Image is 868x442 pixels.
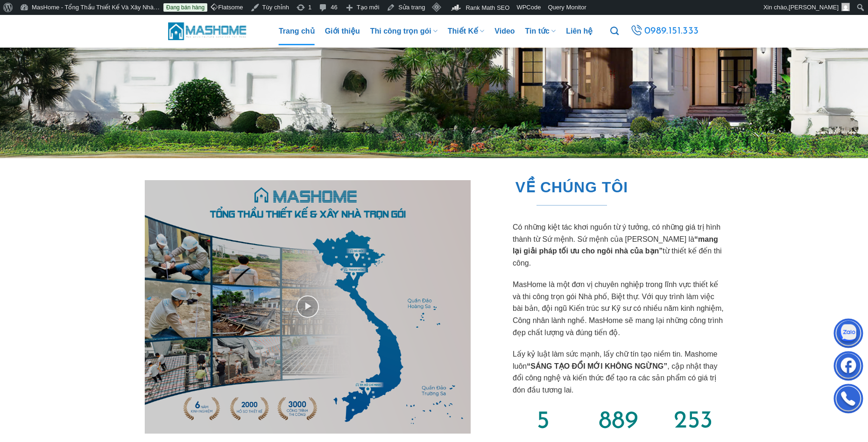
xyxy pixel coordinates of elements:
p: MasHome là một đơn vị chuyên nghiệp trong lĩnh vực thiết kế và thi công trọn gói Nhà phố, Biệt th... [513,279,724,338]
strong: “SÁNG TẠO ĐỔI MỚI KHÔNG NGỪNG” [527,362,667,370]
img: Zalo [834,321,862,349]
a: Đang bán hàng [163,3,207,12]
a: Thi công trọn gói [370,17,438,45]
span: Rank Math SEO [466,4,509,11]
span: 5 [536,409,550,434]
a: Thiết Kế [448,17,485,45]
a: Video [494,17,515,45]
a: Về Mashome [145,180,471,434]
span: 889 [598,409,638,434]
a: 0989.151.333 [629,23,700,40]
img: Trang chủ 10 [145,180,471,434]
span: Lấy kỷ luật làm sức mạnh, lấy chữ tín tạo niềm tin. Mashome luôn , cập nhật thay đổi công nghệ và... [513,350,717,394]
p: Có những kiệt tác khơi nguồn từ ý tưởng, có những giá trị hình thành từ Sứ mệnh. Sứ mệnh của [PER... [513,221,724,269]
span: [PERSON_NAME] [789,4,839,11]
img: Phone [834,386,862,414]
span: 253 [674,409,713,434]
span: VỀ CHÚNG TÔI [515,175,628,199]
a: Liên hệ [566,17,593,45]
a: Tin tức [525,17,556,45]
span: 0989.151.333 [644,23,699,39]
strong: “mang lại giải pháp tối ưu cho ngôi nhà của bạn” [513,235,718,255]
img: Facebook [834,353,862,381]
img: MasHome – Tổng Thầu Thiết Kế Và Xây Nhà Trọn Gói [168,21,247,41]
a: Giới thiệu [325,17,360,45]
a: Trang chủ [279,17,315,45]
a: Tìm kiếm [610,21,619,41]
